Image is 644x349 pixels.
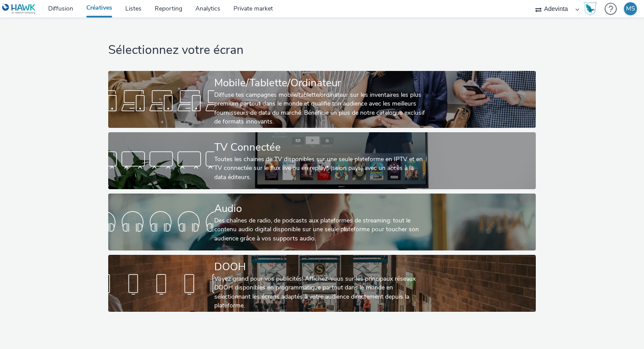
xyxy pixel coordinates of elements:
[214,201,426,216] div: Audio
[214,259,426,275] div: DOOH
[214,275,426,310] div: Voyez grand pour vos publicités! Affichez-vous sur les principaux réseaux DOOH disponibles en pro...
[214,140,426,155] div: TV Connectée
[2,4,36,14] img: undefined Logo
[584,2,600,16] a: Hawk Academy
[584,2,597,16] img: Hawk Academy
[108,255,535,312] a: DOOHVoyez grand pour vos publicités! Affichez-vous sur les principaux réseaux DOOH disponibles en...
[214,216,426,243] div: Des chaînes de radio, de podcasts aux plateformes de streaming: tout le contenu audio digital dis...
[108,194,535,250] a: AudioDes chaînes de radio, de podcasts aux plateformes de streaming: tout le contenu audio digita...
[214,155,426,182] div: Toutes les chaines de TV disponibles sur une seule plateforme en IPTV et en TV connectée sur le f...
[626,2,635,15] div: MS
[214,75,426,91] div: Mobile/Tablette/Ordinateur
[108,132,535,189] a: TV ConnectéeToutes les chaines de TV disponibles sur une seule plateforme en IPTV et en TV connec...
[214,91,426,127] div: Diffuse tes campagnes mobile/tablette/ordinateur sur les inventaires les plus premium partout dan...
[108,42,535,59] h1: Sélectionnez votre écran
[108,71,535,128] a: Mobile/Tablette/OrdinateurDiffuse tes campagnes mobile/tablette/ordinateur sur les inventaires le...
